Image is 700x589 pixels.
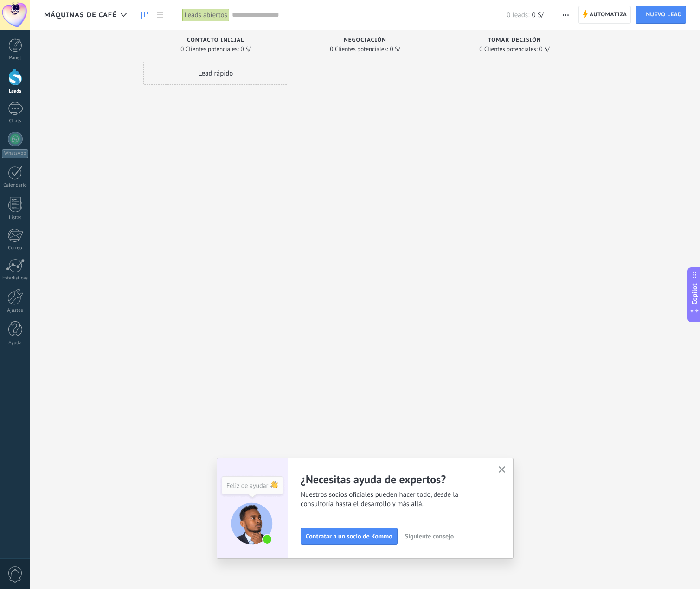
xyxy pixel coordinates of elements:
span: Contratar a un socio de Kommo [306,533,392,539]
span: 0 S/ [390,46,400,52]
button: Siguiente consejo [401,529,458,543]
div: Correo [2,245,29,251]
span: Tomar decisión [488,37,541,44]
button: Contratar a un socio de Kommo [301,528,398,545]
div: Leads abiertos [182,8,230,22]
span: 0 S/ [532,11,543,19]
button: Más [559,6,572,24]
div: WhatsApp [2,149,28,158]
div: Listas [2,215,29,221]
div: Tomar decisión [447,37,582,45]
a: Nuevo lead [636,6,686,24]
div: Panel [2,55,29,61]
span: 0 S/ [539,46,550,52]
span: Siguiente consejo [405,533,454,539]
span: 0 Clientes potenciales: [180,46,238,52]
div: Contacto inicial [148,37,283,45]
div: Ajustes [2,308,29,314]
span: Negociación [344,37,386,44]
span: 0 Clientes potenciales: [330,46,388,52]
div: Leads [2,89,29,95]
div: Negociación [297,37,433,45]
span: MÁQUINAS DE CAFÉ [44,11,117,19]
h2: ¿Necesitas ayuda de expertos? [301,472,487,487]
div: Calendario [2,183,29,189]
div: Estadísticas [2,275,29,281]
span: Nuestros socios oficiales pueden hacer todo, desde la consultoría hasta el desarrollo y más allá. [301,490,487,509]
a: Lista [152,6,168,24]
div: Lead rápido [143,62,288,85]
span: Nuevo lead [646,6,682,23]
span: 0 leads: [507,11,529,19]
a: Automatiza [578,6,631,24]
a: Leads [136,6,152,24]
span: Copilot [690,283,699,304]
div: Ayuda [2,340,29,346]
span: Automatiza [590,6,627,23]
div: Chats [2,118,29,124]
span: 0 S/ [241,46,251,52]
span: Contacto inicial [187,37,244,44]
span: 0 Clientes potenciales: [479,46,537,52]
